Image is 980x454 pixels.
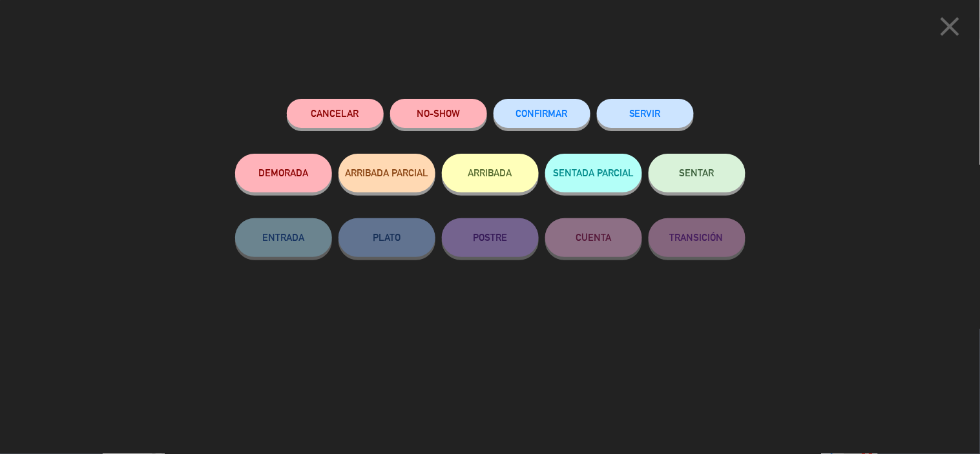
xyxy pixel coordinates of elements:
button: ARRIBADA [442,154,539,192]
button: SENTADA PARCIAL [545,154,642,192]
button: TRANSICIÓN [649,218,745,257]
button: PLATO [339,218,435,257]
span: SENTAR [680,167,714,178]
button: NO-SHOW [390,99,487,128]
button: ARRIBADA PARCIAL [339,154,435,192]
button: ENTRADA [235,218,332,257]
button: SERVIR [597,99,694,128]
button: Cancelar [287,99,384,128]
button: CONFIRMAR [494,99,590,128]
button: close [930,10,970,48]
i: close [934,10,966,43]
button: CUENTA [545,218,642,257]
button: SENTAR [649,154,745,192]
span: CONFIRMAR [516,108,568,119]
span: ARRIBADA PARCIAL [345,167,428,178]
button: POSTRE [442,218,539,257]
button: DEMORADA [235,154,332,192]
